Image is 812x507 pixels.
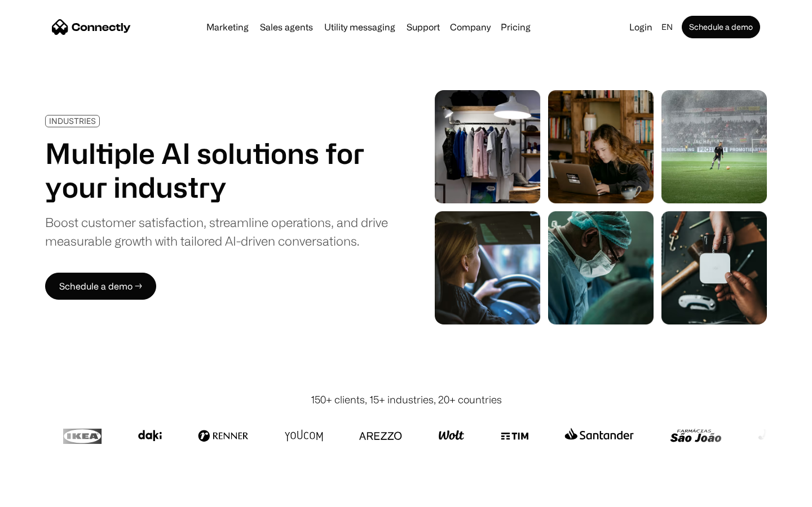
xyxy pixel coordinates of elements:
h1: Multiple AI solutions for your industry [45,136,388,204]
a: Sales agents [255,23,317,32]
aside: Language selected: English [11,486,68,503]
a: Marketing [202,23,253,32]
div: Boost customer satisfaction, streamline operations, and drive measurable growth with tailored AI-... [45,213,388,250]
div: Company [450,19,491,35]
ul: Language list [23,487,68,503]
div: 150+ clients, 15+ industries, 20+ countries [311,392,502,407]
div: en [661,19,673,35]
a: Utility messaging [320,23,400,32]
a: Schedule a demo → [45,273,156,300]
a: Login [625,19,657,35]
a: Schedule a demo [682,16,760,38]
a: Pricing [496,23,535,32]
div: INDUSTRIES [49,117,96,125]
a: Support [402,23,444,32]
